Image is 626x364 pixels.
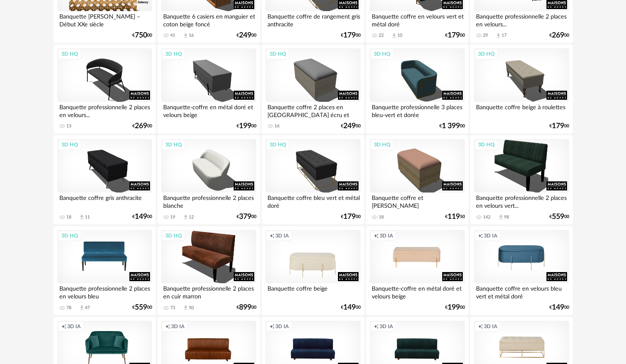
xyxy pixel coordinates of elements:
div: Banquette professionnelle 2 places en velours vert... [474,193,569,209]
div: 10 [397,33,402,38]
div: € 00 [237,214,256,220]
span: 750 [135,33,147,38]
span: 899 [239,305,251,310]
span: 3D IA [484,232,497,239]
a: 3D HQ Banquette professionnelle 2 places en velours vert... 142 Download icon 98 €55900 [470,135,572,224]
span: 559 [135,305,147,310]
div: € 00 [341,214,361,220]
a: 3D HQ Banquette-coffre en métal doré et velours beige €19900 [157,45,260,134]
div: € 00 [132,33,152,38]
span: Creation icon [61,323,66,330]
a: 3D HQ Banquette professionnelle 2 places en velours bleu 78 Download icon 47 €55900 [54,226,156,315]
span: 3D IA [67,323,81,330]
span: 249 [343,123,356,129]
div: 3D HQ [474,49,498,59]
span: 3D IA [171,323,185,330]
div: 18 [66,214,71,220]
div: Banquette professionnelle 2 places en velours... [57,102,152,118]
span: 119 [448,214,460,220]
span: 269 [552,33,564,38]
div: 73 [170,305,175,311]
a: 3D HQ Banquette coffre bleu vert et métal doré €17900 [262,135,364,224]
span: 3D IA [275,232,289,239]
div: € 00 [445,33,465,38]
div: 19 [170,214,175,220]
span: Download icon [183,33,189,39]
div: 12 [189,214,194,220]
div: 3D HQ [58,49,82,59]
span: Download icon [183,214,189,220]
span: Download icon [79,214,85,220]
div: € 00 [132,214,152,220]
a: 3D HQ Banquette coffre beige à roulettes €17900 [470,45,572,134]
div: 3D HQ [370,139,394,150]
span: 249 [239,33,251,38]
div: 98 [504,214,509,220]
span: Download icon [391,33,397,39]
span: 179 [343,33,356,38]
span: 149 [343,305,356,310]
div: 47 [85,305,90,311]
div: 22 [379,33,384,38]
div: € 00 [549,305,569,310]
div: Banquette professionnelle 2 places en velours... [474,11,569,28]
div: Banquette coffre de rangement gris anthracite [265,11,360,28]
div: Banquette coffre bleu vert et métal doré [265,193,360,209]
span: 149 [552,305,564,310]
div: Banquette [PERSON_NAME] – Début XXe siècle [57,11,152,28]
span: 179 [552,123,564,129]
div: 3D HQ [266,139,290,150]
a: 3D HQ Banquette coffre 2 places en [GEOGRAPHIC_DATA] écru et [GEOGRAPHIC_DATA] 16 €24900 [262,45,364,134]
div: € 00 [237,305,256,310]
span: 179 [343,214,356,220]
div: 13 [66,123,71,129]
span: 269 [135,123,147,129]
div: Banquette coffre gris anthracite [57,193,152,209]
div: 50 [189,305,194,311]
div: 142 [483,214,490,220]
a: 3D HQ Banquette professionnelle 2 places en cuir marron 73 Download icon 50 €89900 [157,226,260,315]
span: 3D IA [380,323,393,330]
div: 78 [66,305,71,311]
span: 179 [448,33,460,38]
div: 3D HQ [162,139,185,150]
div: 3D HQ [370,49,394,59]
div: 29 [483,33,488,38]
span: Download icon [79,305,85,311]
div: € 00 [439,123,465,129]
div: € 00 [341,305,361,310]
div: Banquette professionnelle 2 places en velours bleu [57,283,152,300]
div: 18 [379,214,384,220]
a: Creation icon 3D IA Banquette coffre en velours bleu vert et métal doré €14900 [470,226,572,315]
div: Banquette coffre 2 places en [GEOGRAPHIC_DATA] écru et [GEOGRAPHIC_DATA] [265,102,360,118]
span: Creation icon [165,323,170,330]
a: 3D HQ Banquette coffre et [PERSON_NAME] 18 €11950 [366,135,468,224]
div: Banquette coffre beige [265,283,360,300]
div: Banquette coffre en velours vert et métal doré [370,11,464,28]
div: 3D HQ [266,49,290,59]
div: Banquette professionnelle 2 places blanche [161,193,256,209]
span: Creation icon [374,232,379,239]
div: 16 [274,123,279,129]
span: 559 [552,214,564,220]
div: Banquette 6 casiers en manguier et coton beige foncé [161,11,256,28]
div: 3D HQ [58,230,82,241]
span: Creation icon [374,323,379,330]
div: € 00 [132,305,152,310]
div: Banquette coffre et [PERSON_NAME] [370,193,464,209]
span: Creation icon [270,323,274,330]
div: Banquette-coffre en métal doré et velours beige [370,283,464,300]
div: 3D HQ [58,139,82,150]
div: Banquette professionnelle 2 places en cuir marron [161,283,256,300]
span: 1 399 [442,123,460,129]
span: Creation icon [270,232,274,239]
span: 3D IA [484,323,497,330]
span: 199 [448,305,460,310]
div: 11 [85,214,90,220]
div: Banquette-coffre en métal doré et velours beige [161,102,256,118]
div: Banquette coffre en velours bleu vert et métal doré [474,283,569,300]
div: € 00 [237,123,256,129]
span: 199 [239,123,251,129]
div: € 00 [549,214,569,220]
span: Download icon [183,305,189,311]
